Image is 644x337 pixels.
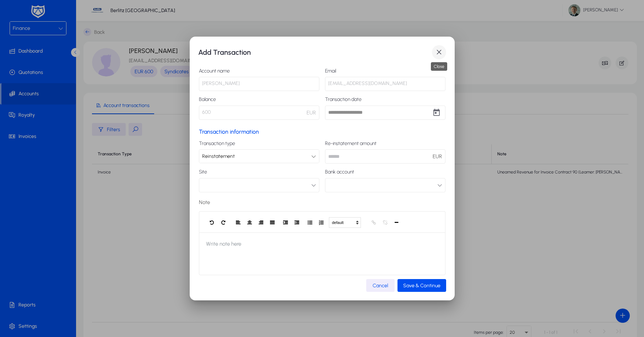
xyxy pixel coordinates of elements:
label: Transaction type [199,141,319,146]
button: Horizontal Line [391,218,402,228]
button: Indent [280,218,291,228]
label: Re-instatement amount [325,141,445,146]
button: Justify Full [267,218,278,228]
button: default [329,217,361,228]
button: Save & Continue [397,279,446,292]
label: Bank account [325,169,445,175]
label: Site [199,169,319,175]
p: [EMAIL_ADDRESS][DOMAIN_NAME] [325,77,445,91]
h1: Add Transaction [198,47,432,58]
button: Undo [206,218,218,228]
button: Outdent [291,218,303,228]
button: Justify Left [233,218,244,228]
p: Transaction information [199,128,445,135]
label: Email [325,68,445,74]
span: Reinstatement [202,153,235,159]
label: Balance [199,97,319,102]
label: Transaction date [325,97,445,102]
label: Account name [199,68,319,74]
p: [PERSON_NAME] [199,77,319,91]
span: EUR [307,108,316,117]
span: EUR [433,152,442,161]
button: Unordered List [304,218,316,228]
div: Close [431,62,447,71]
span: Save & Continue [403,283,440,289]
button: Cancel [366,279,395,292]
button: Redo [218,218,229,228]
button: Justify Center [244,218,255,228]
label: Note [199,198,445,207]
span: Cancel [373,283,388,289]
p: 600 [199,106,319,120]
button: Justify Right [255,218,267,228]
span: Write note here [199,232,248,255]
button: Ordered List [316,218,327,228]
